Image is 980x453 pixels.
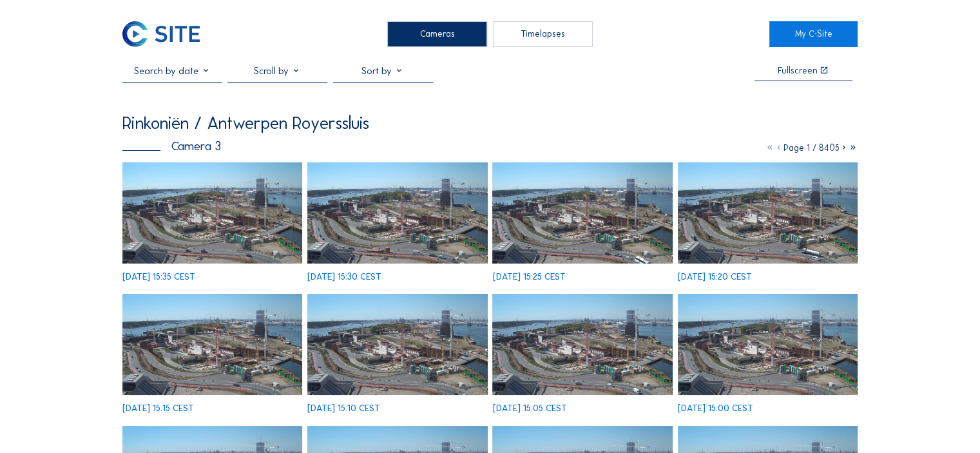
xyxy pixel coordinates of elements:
div: [DATE] 15:10 CEST [307,404,380,413]
img: image_52780386 [122,162,302,264]
span: Page 1 / 8405 [783,142,840,153]
div: [DATE] 15:05 CEST [492,404,566,413]
div: Cameras [387,21,487,47]
div: Camera 3 [122,140,221,152]
div: [DATE] 15:30 CEST [307,273,381,282]
img: image_52779843 [122,294,302,395]
div: [DATE] 15:15 CEST [122,404,194,413]
img: image_52779626 [492,294,672,395]
div: [DATE] 15:25 CEST [492,273,565,282]
img: image_52779467 [678,294,858,395]
img: image_52780229 [307,162,487,264]
div: [DATE] 15:35 CEST [122,273,195,282]
img: image_52779692 [307,294,487,395]
img: image_52780147 [492,162,672,264]
img: image_52779996 [678,162,858,264]
img: C-SITE Logo [122,21,199,47]
a: C-SITE Logo [122,21,211,47]
a: My C-Site [769,21,858,47]
div: [DATE] 15:00 CEST [678,404,753,413]
div: Timelapses [493,21,593,47]
div: [DATE] 15:20 CEST [678,273,752,282]
input: Search by date 󰅀 [122,65,222,77]
div: Rinkoniën / Antwerpen Royerssluis [122,114,369,131]
div: Fullscreen [778,66,818,75]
